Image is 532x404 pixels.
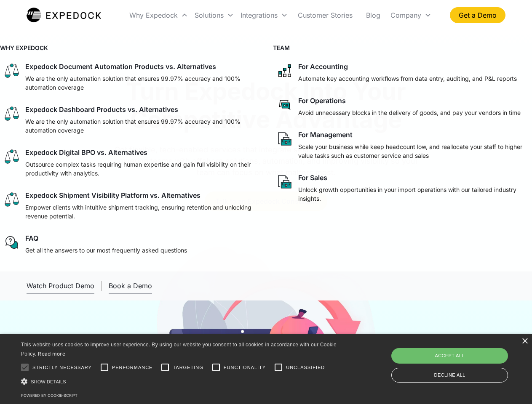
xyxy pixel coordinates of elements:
[3,148,20,165] img: scale icon
[298,62,348,71] div: For Accounting
[173,364,203,371] span: Targeting
[298,74,517,83] p: Automate key accounting workflows from data entry, auditing, and P&L reports
[298,108,521,117] p: Avoid unnecessary blocks in the delivery of goods, and pay your vendors in time
[25,191,201,199] div: Expedock Shipment Visibility Platform vs. Alternatives
[291,1,359,29] a: Customer Stories
[390,11,421,19] div: Company
[237,1,291,29] div: Integrations
[276,62,293,79] img: network like icon
[38,351,65,357] a: Read more
[276,173,293,190] img: paper and bag icon
[298,130,353,139] div: For Management
[3,105,20,122] img: scale icon
[25,74,256,92] p: We are the only automation solution that ensures 99.97% accuracy and 100% automation coverage
[359,1,387,29] a: Blog
[27,282,94,290] div: Watch Product Demo
[32,364,92,371] span: Strictly necessary
[3,234,20,251] img: regular chat bubble icon
[25,160,256,178] p: Outsource complex tasks requiring human expertise and gain full visibility on their productivity ...
[21,342,337,357] span: This website uses cookies to improve user experience. By using our website you consent to all coo...
[392,313,532,404] iframe: Chat Widget
[126,1,191,29] div: Why Expedock
[129,11,178,19] div: Why Expedock
[298,96,346,105] div: For Operations
[25,203,256,221] p: Empower clients with intuitive shipment tracking, ensuring retention and unlocking revenue potent...
[25,117,256,135] p: We are the only automation solution that ensures 99.97% accuracy and 100% automation coverage
[450,7,505,23] a: Get a Demo
[21,377,340,386] div: Show details
[224,364,266,371] span: Functionality
[298,142,529,160] p: Scale your business while keep headcount low, and reallocate your staff to higher value tasks suc...
[25,62,216,71] div: Expedock Document Automation Products vs. Alternatives
[25,148,147,157] div: Expedock Digital BPO vs. Alternatives
[27,7,101,24] img: Expedock Logo
[298,173,327,182] div: For Sales
[27,7,101,24] a: home
[109,278,152,294] a: Book a Demo
[112,364,153,371] span: Performance
[3,62,20,79] img: scale icon
[241,11,278,19] div: Integrations
[109,282,152,290] div: Book a Demo
[25,105,178,114] div: Expedock Dashboard Products vs. Alternatives
[286,364,325,371] span: Unclassified
[25,246,187,255] p: Get all the answers to our most frequently asked questions
[191,1,237,29] div: Solutions
[27,278,94,294] a: open lightbox
[276,130,293,147] img: paper and bag icon
[298,185,529,203] p: Unlock growth opportunities in your import operations with our tailored industry insights.
[21,393,78,398] a: Powered by cookie-script
[25,234,38,242] div: FAQ
[31,379,66,384] span: Show details
[276,96,293,113] img: rectangular chat bubble icon
[387,1,435,29] div: Company
[3,191,20,208] img: scale icon
[195,11,224,19] div: Solutions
